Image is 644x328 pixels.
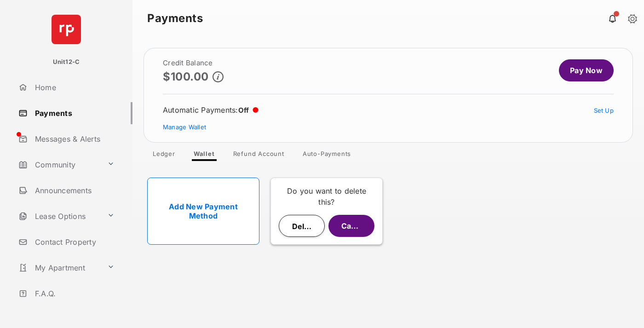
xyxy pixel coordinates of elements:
[147,13,203,24] strong: Payments
[145,150,183,161] a: Ledger
[279,215,325,237] button: Delete
[186,150,222,161] a: Wallet
[53,58,80,67] p: Unit12-C
[292,222,316,231] span: Delete
[15,154,103,176] a: Community
[15,205,103,227] a: Lease Options
[15,179,132,201] a: Announcements
[15,282,132,305] a: F.A.Q.
[163,59,224,67] h2: Credit Balance
[594,107,614,114] a: Set Up
[15,257,103,279] a: My Apartment
[15,231,132,253] a: Contact Property
[52,15,81,44] img: svg+xml;base64,PHN2ZyB4bWxucz0iaHR0cDovL3d3dy53My5vcmcvMjAwMC9zdmciIHdpZHRoPSI2NCIgaGVpZ2h0PSI2NC...
[341,221,366,230] span: Cancel
[163,70,209,83] p: $100.00
[147,178,259,245] a: Add New Payment Method
[163,105,259,115] div: Automatic Payments :
[278,185,375,207] p: Do you want to delete this?
[163,123,206,131] a: Manage Wallet
[15,102,132,124] a: Payments
[328,215,374,237] button: Cancel
[15,128,132,150] a: Messages & Alerts
[15,76,132,98] a: Home
[295,150,358,161] a: Auto-Payments
[238,106,249,115] span: Off
[226,150,292,161] a: Refund Account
